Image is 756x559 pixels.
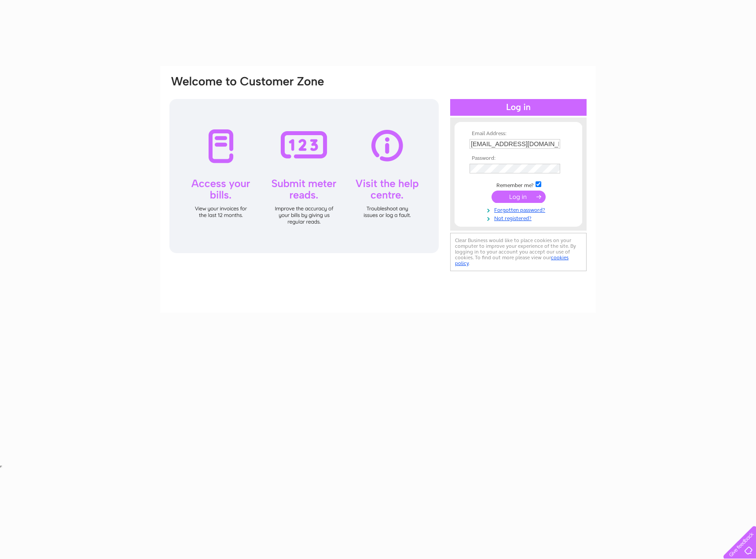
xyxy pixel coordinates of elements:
td: Remember me? [467,180,569,189]
a: Forgotten password? [470,205,569,213]
a: Not registered? [470,213,569,222]
div: Clear Business would like to place cookies on your computer to improve your experience of the sit... [450,233,587,271]
th: Email Address: [467,131,569,137]
a: cookies policy [455,254,569,266]
input: Submit [492,191,546,203]
th: Password: [467,155,569,162]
